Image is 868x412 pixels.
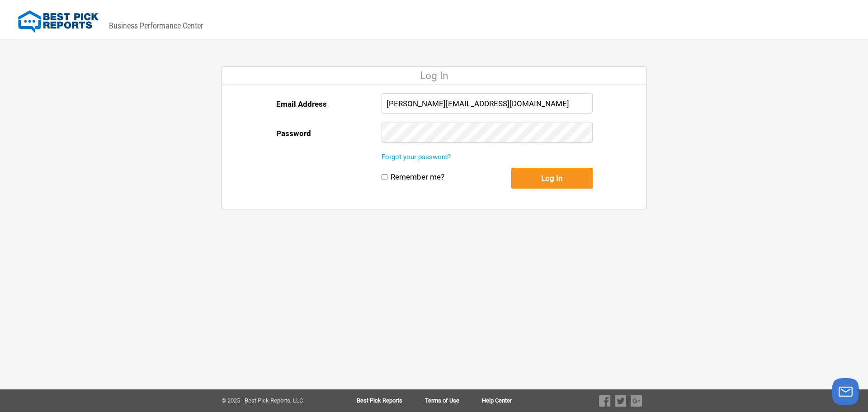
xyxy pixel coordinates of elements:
[832,378,859,405] button: Launch chat
[391,172,444,182] label: Remember me?
[425,398,482,404] a: Terms of Use
[357,398,425,404] a: Best Pick Reports
[482,398,512,404] a: Help Center
[18,10,99,33] img: Best Pick Reports Logo
[511,168,593,189] button: Log In
[382,153,451,161] a: Forgot your password?
[222,398,328,404] div: © 2025 - Best Pick Reports, LLC
[222,67,646,85] div: Log In
[276,123,311,144] label: Password
[276,93,327,115] label: Email Address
